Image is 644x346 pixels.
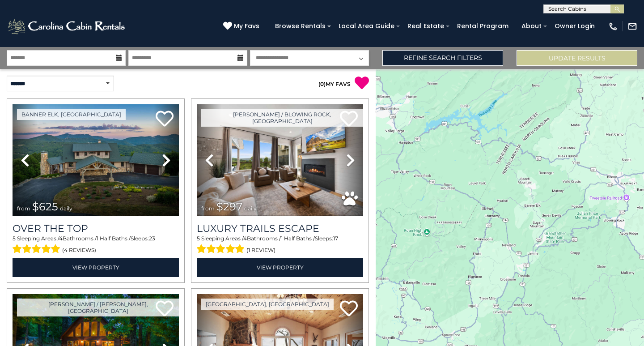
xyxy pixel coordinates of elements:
[627,21,637,31] img: mail-regular-white.png
[149,235,155,242] span: 23
[197,222,363,235] a: Luxury Trails Escape
[608,21,618,31] img: phone-regular-white.png
[13,235,16,242] span: 5
[97,235,131,242] span: 1 Half Baths /
[13,222,179,235] a: Over The Top
[246,244,275,256] span: (1 review)
[234,21,259,31] span: My Favs
[197,258,363,277] a: View Property
[334,19,399,33] a: Local Area Guide
[243,235,247,242] span: 4
[13,258,179,277] a: View Property
[201,109,363,127] a: [PERSON_NAME] / Blowing Rock, [GEOGRAPHIC_DATA]
[59,235,63,242] span: 4
[197,104,363,216] img: thumbnail_168695581.jpeg
[17,299,179,316] a: [PERSON_NAME] / [PERSON_NAME], [GEOGRAPHIC_DATA]
[17,109,126,120] a: Banner Elk, [GEOGRAPHIC_DATA]
[60,205,72,212] span: daily
[216,200,242,213] span: $297
[517,19,546,33] a: About
[453,19,513,33] a: Rental Program
[62,244,96,256] span: (4 reviews)
[320,81,324,87] span: 0
[244,205,257,212] span: daily
[318,81,326,87] span: ( )
[197,235,363,256] div: Sleeping Areas / Bathrooms / Sleeps:
[333,235,338,242] span: 17
[201,299,334,310] a: [GEOGRAPHIC_DATA], [GEOGRAPHIC_DATA]
[13,104,179,216] img: thumbnail_167153549.jpeg
[156,110,174,129] a: Add to favorites
[517,50,637,66] button: Update Results
[382,50,503,66] a: Refine Search Filters
[550,19,599,33] a: Owner Login
[7,17,127,35] img: White-1-2.png
[17,205,30,212] span: from
[281,235,315,242] span: 1 Half Baths /
[340,299,358,319] a: Add to favorites
[197,235,200,242] span: 5
[223,21,262,31] a: My Favs
[318,81,351,87] a: (0)MY FAVS
[201,205,215,212] span: from
[403,19,449,33] a: Real Estate
[13,235,179,256] div: Sleeping Areas / Bathrooms / Sleeps:
[32,200,58,213] span: $625
[271,19,330,33] a: Browse Rentals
